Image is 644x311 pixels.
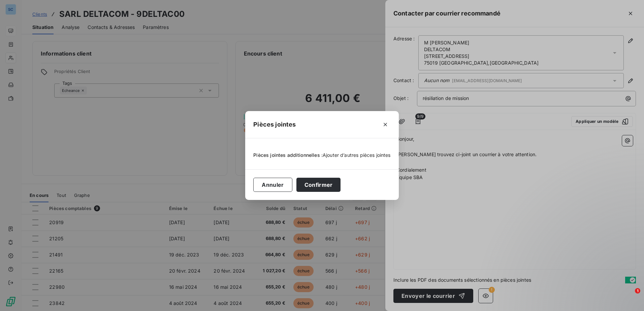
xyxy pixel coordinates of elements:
button: Confirmer [296,178,341,192]
iframe: Intercom notifications message [509,246,644,293]
h5: Pièces jointes [253,120,296,129]
span: Pièces jointes additionnelles : [253,152,323,159]
span: Ajouter d’autres pièces jointes [323,152,391,158]
span: 1 [635,288,640,293]
button: Annuler [253,178,292,192]
iframe: Intercom live chat [621,288,637,304]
